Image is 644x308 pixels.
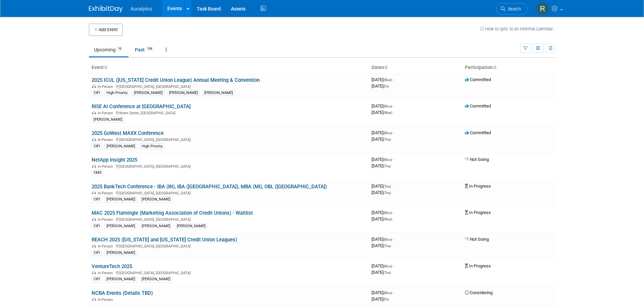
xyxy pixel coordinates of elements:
a: 2025 BankTech Conference - IBA (IN), IBA ([GEOGRAPHIC_DATA]), MBA (MI), OBL ([GEOGRAPHIC_DATA]) [92,184,327,190]
a: MAC 2025 Flamingle (Marketing Association of Credit Unions) - Waitlist [92,210,253,216]
img: In-Person Event [92,191,96,194]
div: [PERSON_NAME] [132,90,165,96]
span: Search [505,6,521,11]
div: [PERSON_NAME] [104,223,137,229]
span: - [393,263,394,268]
div: [PERSON_NAME] [140,223,172,229]
span: [DATE] [372,84,389,89]
span: (Mon) [383,104,392,108]
div: CIFI [92,223,102,229]
span: In-Person [98,191,115,195]
a: VentureTech 2025 [92,263,132,269]
span: (Wed) [383,78,392,82]
span: (Fri) [383,298,389,301]
div: High Priority [140,143,165,149]
a: Past198 [130,43,159,56]
span: - [393,77,394,82]
a: NetApp Insight 2025 [92,157,137,163]
span: [DATE] [372,290,394,295]
img: ExhibitDay [89,6,123,13]
span: - [393,157,394,162]
span: [DATE] [372,210,394,215]
div: [GEOGRAPHIC_DATA], [GEOGRAPHIC_DATA] [92,163,366,169]
img: In-Person Event [92,85,96,88]
span: Not Going [465,237,489,242]
span: In-Person [98,271,115,275]
div: CIFI [92,90,102,96]
div: [PERSON_NAME] [202,90,235,96]
span: - [393,130,394,135]
div: CIFI [92,276,102,282]
a: Sort by Participation Type [493,65,496,70]
span: [DATE] [372,184,393,189]
span: In-Person [98,85,115,89]
span: (Mon) [383,264,392,268]
span: [DATE] [372,216,392,221]
span: [DATE] [372,77,394,82]
span: [DATE] [372,130,394,135]
a: Sort by Event Name [104,65,107,70]
span: Aunalytics [131,6,152,11]
a: 2025 GoWest MAXX Conference [92,130,164,136]
a: Sort by Start Date [384,65,387,70]
span: (Mon) [383,238,392,241]
span: 198 [145,46,154,51]
span: (Wed) [383,111,392,115]
a: How to sync to an external calendar... [480,26,555,31]
a: 2025 ICUL ([US_STATE] Credit Union League) Annual Meeting & Convention [92,77,260,83]
span: [DATE] [372,237,394,242]
img: In-Person Event [92,217,96,221]
div: [PERSON_NAME] [104,250,137,256]
span: In-Person [98,244,115,248]
a: NCBA Events (Details TBD) [92,290,153,296]
img: In-Person Event [92,164,96,168]
span: - [393,237,394,242]
span: 19 [116,46,123,51]
span: - [393,103,394,109]
span: [DATE] [372,243,391,248]
th: Dates [369,62,462,73]
span: In Progress [465,210,491,215]
th: Participation [462,62,555,73]
div: [PERSON_NAME] [140,276,172,282]
div: CMS [92,170,104,176]
span: - [393,210,394,215]
a: Upcoming19 [89,43,128,56]
span: Committed [465,130,491,135]
span: Not Going [465,157,489,162]
span: Committed [465,77,491,82]
span: [DATE] [372,110,392,115]
div: [GEOGRAPHIC_DATA], [GEOGRAPHIC_DATA] [92,190,366,195]
span: (Mon) [383,158,392,162]
div: [GEOGRAPHIC_DATA], [GEOGRAPHIC_DATA] [92,84,366,89]
img: In-Person Event [92,271,96,274]
span: (Mon) [383,211,392,215]
div: [GEOGRAPHIC_DATA], [GEOGRAPHIC_DATA] [92,270,366,275]
div: High Priority [104,90,129,96]
span: [DATE] [372,270,391,275]
span: (Thu) [383,244,391,248]
span: In Progress [465,184,491,189]
span: In-Person [98,298,115,302]
div: [PERSON_NAME] [92,117,124,123]
div: [PERSON_NAME] [104,276,137,282]
img: In-Person Event [92,138,96,141]
span: In-Person [98,138,115,142]
span: - [392,184,393,189]
a: RISE AI Conference at [GEOGRAPHIC_DATA] [92,103,191,110]
span: [DATE] [372,297,389,302]
span: (Thu) [383,138,391,141]
span: [DATE] [372,103,394,109]
a: REACH 2025 ([US_STATE] and [US_STATE] Credit Union Leagues) [92,237,237,243]
div: [GEOGRAPHIC_DATA], [GEOGRAPHIC_DATA] [92,216,366,222]
img: In-Person Event [92,244,96,247]
div: CIFI [92,143,102,149]
span: In Progress [465,263,491,268]
div: [GEOGRAPHIC_DATA], [GEOGRAPHIC_DATA] [92,137,366,142]
span: (Thu) [383,191,391,195]
img: Ryan Wilson [536,2,549,15]
span: [DATE] [372,137,391,142]
span: [DATE] [372,190,391,195]
span: (Thu) [383,164,391,168]
span: [DATE] [372,163,391,168]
